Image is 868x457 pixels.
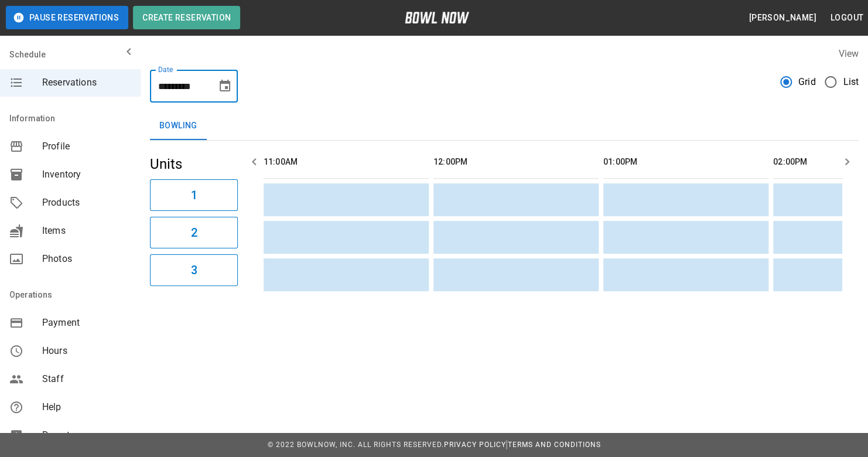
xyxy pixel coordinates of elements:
[150,217,238,248] button: 2
[42,168,131,182] span: Inventory
[190,186,197,204] h6: 1
[213,74,237,98] button: Choose date, selected date is Aug 2, 2025
[42,76,131,90] span: Reservations
[267,441,443,449] span: © 2022 BowlNow, Inc. All Rights Reserved.
[42,344,131,358] span: Hours
[433,145,599,179] th: 12:00PM
[826,7,868,29] button: Logout
[150,254,238,286] button: 3
[264,145,429,179] th: 11:00AM
[744,7,821,29] button: [PERSON_NAME]
[150,155,238,173] h5: Units
[42,372,131,386] span: Staff
[150,112,859,140] div: inventory tabs
[133,6,240,29] button: Create Reservation
[405,12,469,23] img: logo
[508,441,601,449] a: Terms and Conditions
[798,75,816,89] span: Grid
[603,145,768,179] th: 01:00PM
[6,6,128,29] button: Pause Reservations
[42,224,131,238] span: Items
[150,112,207,140] button: Bowling
[190,223,197,242] h6: 2
[190,261,197,279] h6: 3
[42,400,131,414] span: Help
[42,252,131,266] span: Photos
[443,441,505,449] a: Privacy Policy
[42,428,131,442] span: Reports
[843,75,859,89] span: List
[150,179,238,211] button: 1
[42,139,131,154] span: Profile
[42,316,131,330] span: Payment
[838,48,859,59] label: View
[42,196,131,210] span: Products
